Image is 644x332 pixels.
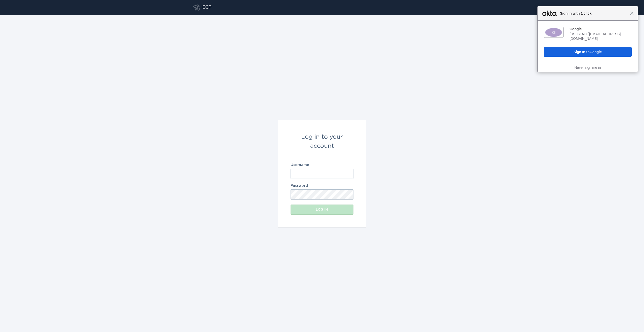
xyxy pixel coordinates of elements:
[590,50,602,54] span: Google
[557,10,630,16] span: Sign in with 1 click
[193,5,200,11] button: Go to dashboard
[574,65,601,70] a: Never sign me in
[544,47,632,57] button: Sign In toGoogle
[293,208,351,211] div: Log in
[202,5,212,11] div: ECP
[630,11,634,15] span: Close
[291,132,353,151] div: Log in to your account
[291,184,353,187] label: Password
[291,205,353,215] button: Log in
[570,27,632,31] div: Google
[570,32,632,41] div: [US_STATE][EMAIL_ADDRESS][DOMAIN_NAME]
[545,28,562,37] img: fs01m767trxSWvOPx0h8
[291,163,353,167] label: Username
